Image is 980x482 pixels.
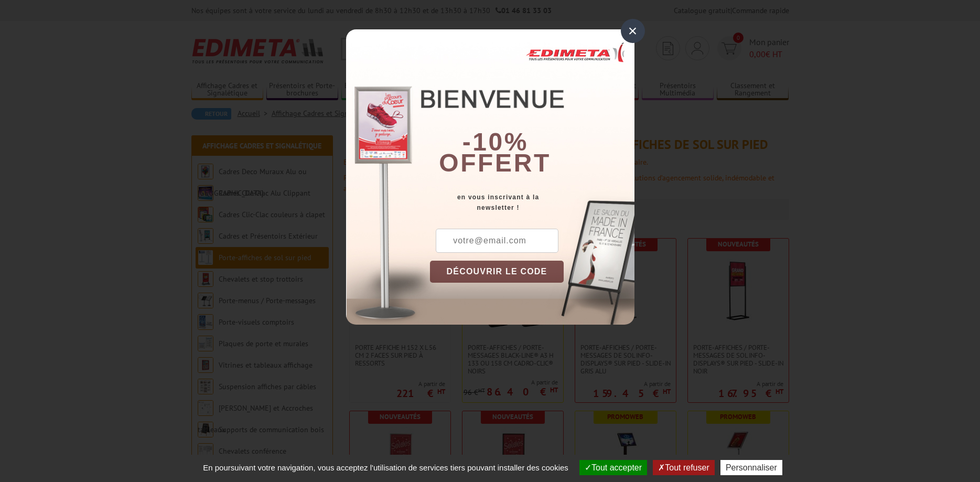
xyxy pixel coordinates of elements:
button: Tout accepter [579,460,647,475]
button: DÉCOUVRIR LE CODE [430,261,564,283]
button: Personnaliser (fenêtre modale) [720,460,782,475]
span: En poursuivant votre navigation, vous acceptez l'utilisation de services tiers pouvant installer ... [198,463,574,472]
div: × [621,19,645,43]
b: -10% [462,128,529,156]
button: Tout refuser [653,460,714,475]
font: offert [439,149,551,177]
div: en vous inscrivant à la newsletter ! [430,192,634,213]
input: votre@email.com [436,229,558,253]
